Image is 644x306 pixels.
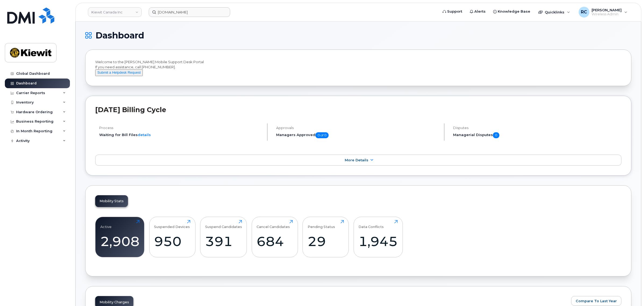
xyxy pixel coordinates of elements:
[453,132,621,138] h5: Managerial Disputes
[95,70,143,74] a: Submit a Helpdesk Request
[358,220,384,229] div: Data Conflicts
[257,220,290,229] div: Cancel Candidates
[100,220,140,254] a: Active2,908
[95,31,144,40] span: Dashboard
[576,298,617,304] span: Compare To Last Year
[205,220,242,254] a: Suspend Candidates391
[315,132,329,138] span: 0 of 0
[308,220,344,254] a: Pending Status29
[95,59,621,76] div: Welcome to the [PERSON_NAME] Mobile Support Desk Portal If you need assistance, call [PHONE_NUMBER].
[621,283,640,302] iframe: Messenger Launcher
[257,233,293,249] div: 684
[205,220,242,229] div: Suspend Candidates
[154,220,190,229] div: Suspended Devices
[95,106,621,114] h2: [DATE] Billing Cycle
[276,132,439,138] h5: Managers Approved
[453,126,621,130] h4: Disputes
[308,220,335,229] div: Pending Status
[154,233,190,249] div: 950
[358,220,398,254] a: Data Conflicts1,945
[308,233,344,249] div: 29
[571,296,621,306] button: Compare To Last Year
[257,220,293,254] a: Cancel Candidates684
[100,220,112,229] div: Active
[95,69,143,76] button: Submit a Helpdesk Request
[138,133,151,137] a: details
[358,233,398,249] div: 1,945
[493,132,499,138] span: 0
[100,233,140,249] div: 2,908
[276,126,439,130] h4: Approvals
[154,220,190,254] a: Suspended Devices950
[345,158,368,162] span: More Details
[205,233,242,249] div: 391
[99,132,262,137] li: Waiting for Bill Files
[99,126,262,130] h4: Process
